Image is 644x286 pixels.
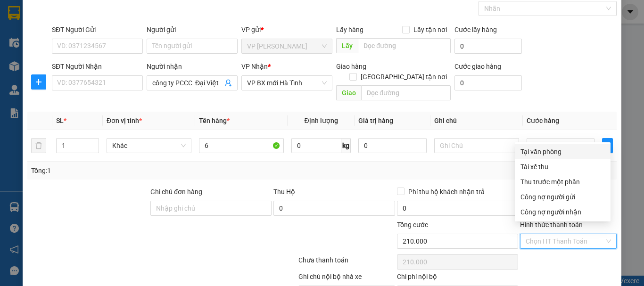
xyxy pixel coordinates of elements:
input: Ghi chú đơn hàng [150,201,272,216]
span: Cước hàng [527,117,559,124]
label: Cước lấy hàng [454,26,497,33]
span: Đơn vị tính [107,117,142,124]
div: Tài xế thu [520,162,605,172]
span: Thu Hộ [273,188,295,196]
h1: VPHT1209250002 [103,68,164,89]
div: Người gửi [147,25,238,35]
button: plus [31,74,46,90]
div: Công nợ người nhận [520,207,605,217]
div: VP gửi [241,25,332,35]
div: Tại văn phòng [520,147,605,157]
label: Cước giao hàng [454,63,501,70]
span: Giao [336,85,361,100]
div: Chi phí nội bộ [397,271,518,286]
div: Tổng: 1 [31,165,249,176]
div: Công nợ người gửi [520,192,605,202]
input: VD: Bàn, Ghế [199,138,284,153]
span: Giao hàng [336,63,366,70]
input: Cước lấy hàng [454,39,522,54]
span: kg [341,138,351,153]
span: plus [32,78,46,86]
span: Tên hàng [199,117,230,124]
div: Thu trước một phần [520,177,605,187]
label: Hình thức thanh toán [520,221,583,229]
div: Cước gửi hàng sẽ được ghi vào công nợ của người gửi [515,189,611,204]
span: Khác [112,139,186,153]
input: Dọc đường [361,85,451,100]
b: Gửi khách hàng [89,49,177,60]
span: Tổng cước [397,221,428,229]
span: VP Nhận [241,63,268,70]
button: plus [602,138,613,153]
span: Lấy hàng [336,26,363,33]
div: Cước gửi hàng sẽ được ghi vào công nợ của người nhận [515,204,611,220]
li: 146 [GEOGRAPHIC_DATA], [GEOGRAPHIC_DATA] [52,23,214,35]
label: Ghi chú đơn hàng [150,188,202,196]
span: Lấy tận nơi [410,25,451,35]
button: delete [31,138,46,153]
span: Lấy [336,38,358,53]
b: GỬI : VP [PERSON_NAME] [12,68,102,115]
span: plus [603,142,612,149]
span: user-add [224,79,232,87]
span: Định lượng [304,117,338,124]
span: [GEOGRAPHIC_DATA] tận nơi [357,72,451,82]
input: Dọc đường [358,38,451,53]
li: Hotline: 19001874 [52,35,214,47]
input: Cước giao hàng [454,75,522,90]
span: Giá trị hàng [358,117,393,124]
span: VP BX mới Hà Tĩnh [247,76,327,90]
span: SL [56,117,64,124]
div: Người nhận [147,61,238,72]
span: Phí thu hộ khách nhận trả [405,187,488,197]
div: SĐT Người Nhận [52,61,143,72]
div: Ghi chú nội bộ nhà xe [298,271,395,286]
th: Ghi chú [430,112,523,130]
input: Ghi Chú [434,138,519,153]
span: VP Hà Huy Tập [247,39,327,53]
div: SĐT Người Gửi [52,25,143,35]
b: Phú Quý [111,11,154,23]
div: Chưa thanh toán [297,255,396,271]
input: 0 [358,138,426,153]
